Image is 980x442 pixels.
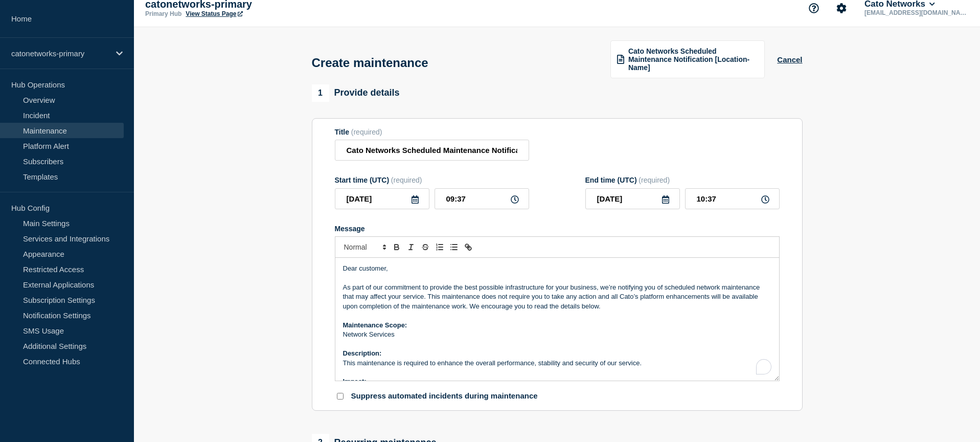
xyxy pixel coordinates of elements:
button: Toggle strikethrough text [418,241,432,253]
span: (required) [391,176,422,184]
input: HH:MM [685,188,780,209]
p: As part of our commitment to provide the best possible infrastructure for your business, we’re no... [343,283,771,311]
input: YYYY-MM-DD [335,188,429,209]
p: This maintenance is required to enhance the overall performance, stability and security of our se... [343,359,771,368]
button: Toggle italic text [404,241,418,253]
button: Toggle ordered list [432,241,447,253]
p: catonetworks-primary [11,49,109,58]
p: Dear customer, [343,264,771,273]
h1: Create maintenance [312,56,428,70]
button: Cancel [777,55,802,64]
input: Title [335,140,529,161]
div: End time (UTC) [585,176,780,184]
button: Toggle bold text [390,241,404,253]
p: [EMAIL_ADDRESS][DOMAIN_NAME] [862,9,969,16]
div: To enrich screen reader interactions, please activate Accessibility in Grammarly extension settings [335,258,779,381]
div: Provide details [312,84,400,102]
p: Suppress automated incidents during maintenance [351,391,538,401]
strong: Description: [343,349,382,357]
button: Toggle link [461,241,475,253]
span: Font size [339,241,390,253]
p: Primary Hub [145,10,181,17]
strong: Maintenance Scope: [343,321,407,329]
button: Toggle bulleted list [447,241,461,253]
div: Message [335,225,780,233]
p: Network Services [343,330,771,339]
input: HH:MM [435,188,529,209]
span: (required) [639,176,670,184]
input: Suppress automated incidents during maintenance [337,393,344,400]
a: View Status Page [186,10,242,17]
span: (required) [351,128,382,136]
div: Title [335,128,529,136]
img: template icon [617,55,624,64]
span: 1 [312,84,329,102]
input: YYYY-MM-DD [585,188,680,209]
span: Cato Networks Scheduled Maintenance Notification [Location-Name] [628,47,758,72]
strong: Impact: [343,378,367,385]
div: Start time (UTC) [335,176,529,184]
